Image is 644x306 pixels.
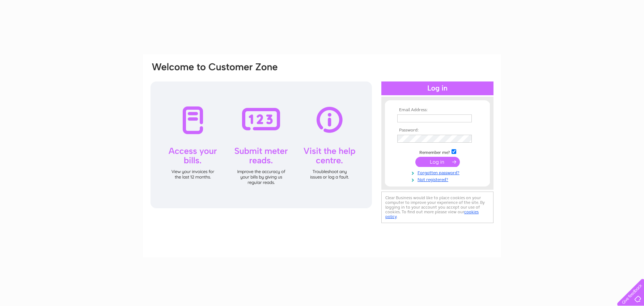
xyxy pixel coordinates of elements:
[397,176,479,183] a: Not registered?
[395,108,479,113] th: Email Address:
[397,169,479,176] a: Forgotten password?
[415,157,460,167] input: Submit
[381,192,493,223] div: Clear Business would like to place cookies on your computer to improve your experience of the sit...
[385,209,479,219] a: cookies policy
[395,128,479,133] th: Password:
[395,148,479,155] td: Remember me?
